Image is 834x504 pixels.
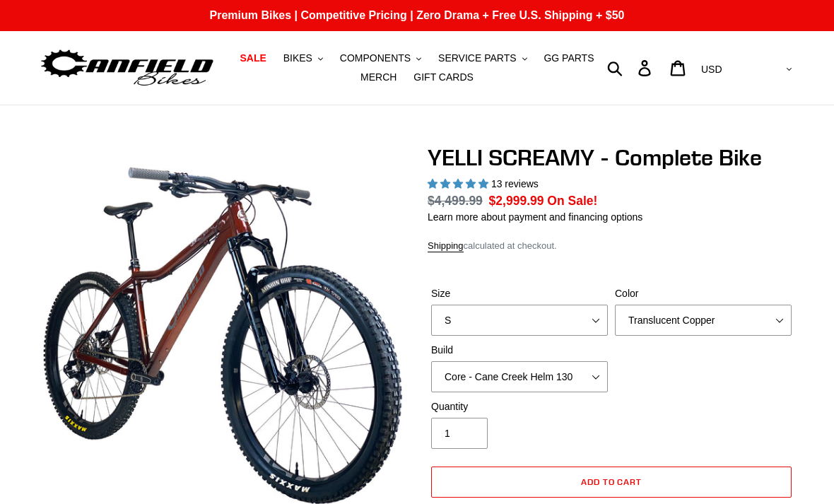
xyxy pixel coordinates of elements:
[428,240,464,252] a: Shipping
[438,52,516,64] span: SERVICE PARTS
[431,286,608,301] label: Size
[428,194,483,208] s: $4,499.99
[353,68,404,87] a: MERCH
[431,467,792,498] button: Add to cart
[340,52,411,64] span: COMPONENTS
[283,52,312,64] span: BIKES
[240,52,266,64] span: SALE
[428,211,642,223] a: Learn more about payment and financing options
[431,49,534,68] button: SERVICE PARTS
[581,476,642,487] span: Add to cart
[39,46,216,90] img: Canfield Bikes
[536,49,601,68] a: GG PARTS
[428,239,795,253] div: calculated at checkout.
[544,52,594,64] span: GG PARTS
[333,49,428,68] button: COMPONENTS
[428,144,795,171] h1: YELLI SCREAMY - Complete Bike
[276,49,330,68] button: BIKES
[360,71,397,83] span: MERCH
[489,194,544,208] span: $2,999.99
[428,178,491,189] span: 5.00 stars
[431,343,608,358] label: Build
[431,399,608,414] label: Quantity
[547,192,597,210] span: On Sale!
[413,71,474,83] span: GIFT CARDS
[406,68,481,87] a: GIFT CARDS
[491,178,539,189] span: 13 reviews
[615,286,792,301] label: Color
[233,49,273,68] a: SALE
